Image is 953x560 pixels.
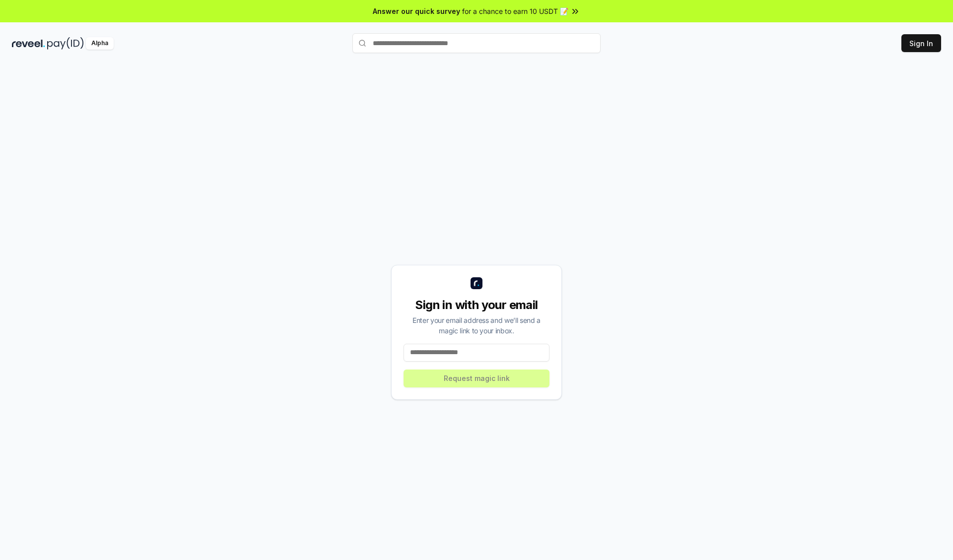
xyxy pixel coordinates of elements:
img: reveel_dark [12,37,45,50]
div: Alpha [86,37,114,50]
img: pay_id [47,37,84,50]
div: Enter your email address and we’ll send a magic link to your inbox. [404,315,549,336]
span: for a chance to earn 10 USDT 📝 [462,6,568,16]
button: Sign In [901,34,941,52]
img: logo_small [471,277,482,289]
div: Sign in with your email [404,297,549,313]
span: Answer our quick survey [373,6,460,16]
